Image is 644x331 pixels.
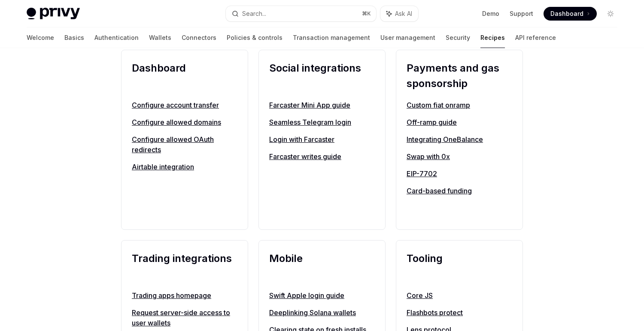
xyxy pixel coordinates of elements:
h2: Payments and gas sponsorship [407,60,512,91]
a: Airtable integration [132,162,237,172]
a: Integrating OneBalance [407,134,512,144]
img: light logo [27,8,80,20]
a: Farcaster Mini App guide [269,100,375,110]
a: Swift Apple login guide [269,290,375,301]
span: ⌘ K [362,10,371,17]
a: Configure account transfer [132,100,237,110]
a: Flashbots protect [407,307,512,318]
a: Policies & controls [227,27,283,48]
button: Toggle dark mode [604,7,617,21]
a: Support [510,9,533,18]
a: Configure allowed OAuth redirects [132,134,237,155]
button: Ask AI [380,6,418,21]
a: EIP-7702 [407,169,512,179]
h2: Social integrations [269,60,375,91]
a: Connectors [182,27,216,48]
a: Recipes [480,27,505,48]
h2: Tooling [407,251,512,282]
a: Dashboard [544,7,597,21]
h2: Mobile [269,251,375,282]
a: Custom fiat onramp [407,100,512,110]
a: Farcaster writes guide [269,151,375,162]
h2: Trading integrations [132,251,237,282]
a: Seamless Telegram login [269,117,375,127]
a: Core JS [407,290,512,301]
a: Trading apps homepage [132,290,237,301]
a: Card-based funding [407,186,512,196]
span: Dashboard [550,9,583,18]
button: Search...⌘K [226,6,376,21]
span: Ask AI [395,9,412,18]
div: Search... [242,9,266,19]
a: Swap with 0x [407,151,512,162]
a: Demo [482,9,499,18]
a: Request server-side access to user wallets [132,307,237,328]
a: Welcome [27,27,54,48]
a: Transaction management [293,27,370,48]
h2: Dashboard [132,60,237,91]
a: Configure allowed domains [132,117,237,127]
a: Login with Farcaster [269,134,375,144]
a: Off-ramp guide [407,117,512,127]
a: API reference [515,27,556,48]
a: Deeplinking Solana wallets [269,307,375,318]
a: Security [446,27,470,48]
a: Basics [64,27,84,48]
a: User management [380,27,435,48]
a: Authentication [94,27,139,48]
a: Wallets [149,27,171,48]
